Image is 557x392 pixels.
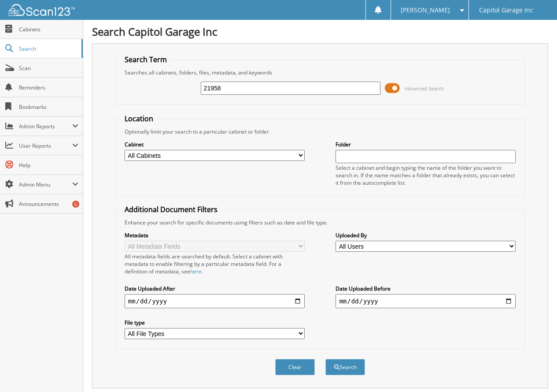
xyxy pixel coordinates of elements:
span: Reminders [19,84,78,91]
label: Folder [336,141,516,148]
span: Admin Reports [19,123,72,130]
div: Enhance your search for specific documents using filters such as date and file type. [120,219,520,226]
legend: Additional Document Filters [120,205,222,214]
span: Scan [19,64,78,72]
span: Bookmarks [19,103,78,111]
div: All metadata fields are searched by default. Select a cabinet with metadata to enable filtering b... [125,253,305,275]
label: File type [125,319,305,326]
span: Capitol Garage Inc [479,7,533,13]
label: Metadata [125,231,305,239]
span: Search [19,45,77,52]
legend: Location [120,114,158,123]
span: Cabinets [19,26,78,33]
label: Cabinet [125,141,305,148]
div: Select a cabinet and begin typing the name of the folder you want to search in. If the name match... [336,164,516,187]
iframe: Chat Widget [513,350,557,392]
div: Searches all cabinets, folders, files, metadata, and keywords [120,69,520,76]
button: Search [325,359,365,375]
img: scan123-logo-white.svg [9,4,75,16]
a: here [190,268,202,275]
input: end [336,294,516,308]
span: Admin Menu [19,181,72,188]
legend: Search Term [120,55,171,64]
span: Help [19,161,78,169]
span: User Reports [19,142,72,149]
label: Uploaded By [336,231,516,239]
span: Advanced Search [405,85,444,92]
label: Date Uploaded Before [336,285,516,292]
button: Clear [275,359,315,375]
h1: Search Capitol Garage Inc [92,24,548,39]
input: start [125,294,305,308]
div: 6 [72,201,79,208]
span: Announcements [19,200,78,208]
div: Optionally limit your search to a particular cabinet or folder [120,128,520,135]
span: [PERSON_NAME] [401,7,450,13]
label: Date Uploaded After [125,285,305,292]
